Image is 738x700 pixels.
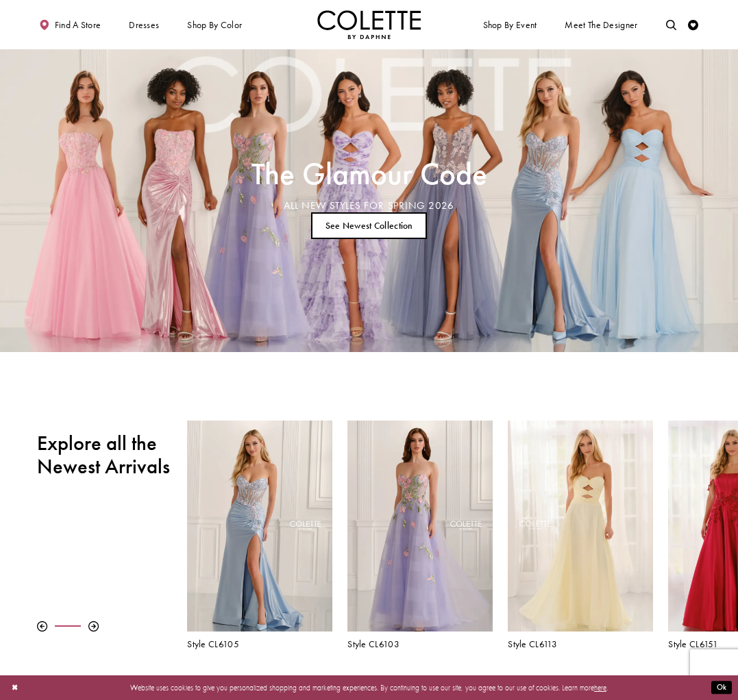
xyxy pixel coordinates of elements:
[508,421,652,631] a: Visit Colette by Daphne Style No. CL6113 Page
[508,639,652,649] a: Style CL6113
[686,10,702,39] a: Check Wishlist
[347,421,492,631] a: Visit Colette by Daphne Style No. CL6103 Page
[6,679,23,697] button: Close Dialog
[317,10,421,39] a: Visit Home Page
[75,681,663,695] p: Website uses cookies to give you personalized shopping and marketing experiences. By continuing t...
[248,208,490,244] ul: Slider Links
[187,421,332,631] a: Visit Colette by Daphne Style No. CL6105 Page
[37,10,103,39] a: Find a store
[563,10,641,39] a: Meet the designer
[317,10,421,39] img: Colette by Daphne
[187,20,242,30] span: Shop by color
[480,10,539,39] span: Shop By Event
[187,639,332,649] a: Style CL6105
[185,10,245,39] span: Shop by color
[180,413,340,658] div: Colette by Daphne Style No. CL6105
[311,212,427,239] a: See Newest Collection The Glamour Code ALL NEW STYLES FOR SPRING 2026
[251,200,487,212] h4: ALL NEW STYLES FOR SPRING 2026
[594,683,606,692] a: here
[37,432,172,479] h2: Explore all the Newest Arrivals
[126,10,162,39] span: Dresses
[565,20,637,30] span: Meet the designer
[500,413,661,658] div: Colette by Daphne Style No. CL6113
[340,413,500,658] div: Colette by Daphne Style No. CL6103
[711,682,732,695] button: Submit Dialog
[251,160,487,188] h2: The Glamour Code
[483,20,537,30] span: Shop By Event
[129,20,159,30] span: Dresses
[663,10,679,39] a: Toggle search
[347,639,492,649] a: Style CL6103
[55,20,101,30] span: Find a store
